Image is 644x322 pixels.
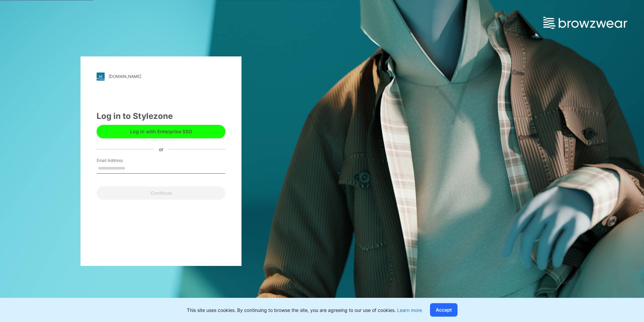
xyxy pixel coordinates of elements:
div: or [154,146,169,153]
button: Accept [430,303,458,317]
a: [DOMAIN_NAME] [97,73,225,81]
label: Email Address [97,157,144,164]
p: This site uses cookies. By continuing to browse the site, you are agreeing to our use of cookies. [187,307,422,314]
div: [DOMAIN_NAME] [109,74,141,79]
button: Log in with Enterprise SSO [97,125,225,138]
img: stylezone-logo.562084cfcfab977791bfbf7441f1a819.svg [97,73,105,81]
a: Learn more [397,307,422,313]
div: Log in to Stylezone [97,110,225,122]
img: browzwear-logo.e42bd6dac1945053ebaf764b6aa21510.svg [543,17,627,29]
